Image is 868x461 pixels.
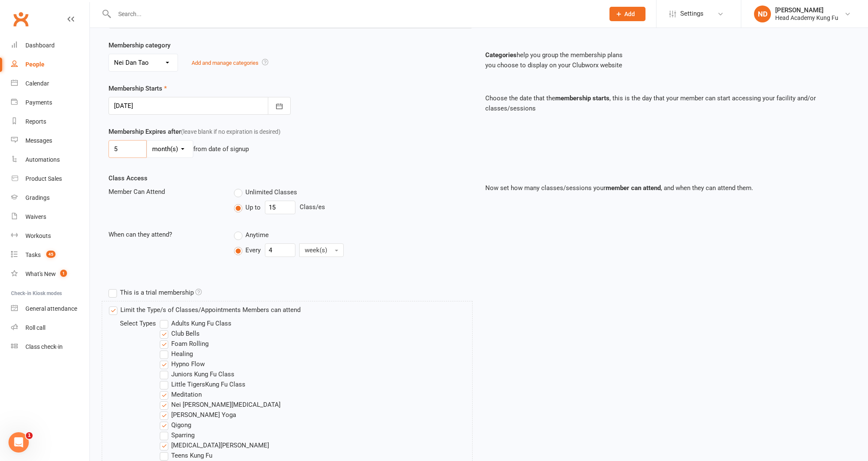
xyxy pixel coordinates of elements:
[108,287,202,298] label: This is a trial membership
[25,251,41,258] div: Tasks
[25,305,77,312] div: General attendance
[108,127,281,137] label: Membership Expires after
[245,202,261,211] span: Up to
[775,6,838,14] div: [PERSON_NAME]
[108,173,147,183] label: Class Access
[120,318,171,328] div: Select Types
[485,50,849,70] p: help you group the membership plans you choose to display on your Clubworx website
[25,232,51,239] div: Workouts
[11,74,89,93] a: Calendar
[245,187,297,196] span: Unlimited Classes
[25,213,46,220] div: Waivers
[181,128,281,135] span: (leave blank if no expiration is desired)
[160,430,195,440] label: Sparring
[485,183,849,193] p: Now set how many classes/sessions your , and when they can attend them.
[108,40,170,50] label: Membership category
[102,229,228,240] div: When can they attend?
[25,137,52,144] div: Messages
[11,337,89,356] a: Class kiosk mode
[25,118,46,125] div: Reports
[160,379,245,389] label: Little TigersKung Fu Class
[25,80,49,87] div: Calendar
[680,4,704,23] span: Settings
[245,245,261,254] span: Every
[25,42,55,49] div: Dashboard
[108,83,167,94] label: Membership Starts
[11,226,89,246] a: Workouts
[160,349,193,359] label: Healing
[160,389,202,400] label: Meditation
[26,432,33,439] span: 1
[10,8,31,30] a: Clubworx
[109,305,300,315] label: Limit the Type/s of Classes/Appointments Members can attend
[192,60,259,66] a: Add and manage categories
[25,99,52,106] div: Payments
[25,271,56,277] div: What's New
[555,94,609,102] strong: membership starts
[11,299,89,318] a: General attendance kiosk mode
[46,251,56,258] span: 45
[160,450,212,461] label: Teens Kung Fu
[11,55,89,74] a: People
[11,112,89,131] a: Reports
[25,324,45,331] div: Roll call
[112,8,599,20] input: Search...
[160,359,205,369] label: Hypno Flow
[160,318,231,328] label: Adults Kung Fu Class
[609,7,645,21] button: Add
[25,343,63,350] div: Class check-in
[8,432,29,453] iframe: Intercom live chat
[102,187,228,197] div: Member Can Attend
[11,265,89,284] a: What's New1
[11,246,89,265] a: Tasks 45
[11,131,89,150] a: Messages
[160,400,281,410] label: Nei [PERSON_NAME][MEDICAL_DATA]
[160,440,269,450] label: [MEDICAL_DATA][PERSON_NAME]
[245,230,269,239] span: Anytime
[60,270,67,277] span: 1
[754,6,771,22] div: ND
[11,93,89,112] a: Payments
[160,410,236,420] label: [PERSON_NAME] Yoga
[11,36,89,55] a: Dashboard
[160,328,200,339] label: Club Bells
[305,246,327,254] span: week(s)
[606,184,661,192] strong: member can attend
[25,61,45,68] div: People
[624,11,635,17] span: Add
[11,318,89,337] a: Roll call
[160,420,191,430] label: Qigong
[485,93,849,113] p: Choose the date that the , this is the day that your member can start accessing your facility and...
[11,207,89,226] a: Waivers
[25,156,60,163] div: Automations
[193,144,249,154] div: from date of signup
[25,194,50,201] div: Gradings
[485,51,517,59] strong: Categories
[160,369,234,379] label: Juniors Kung Fu Class
[11,169,89,188] a: Product Sales
[25,175,62,182] div: Product Sales
[11,188,89,207] a: Gradings
[299,243,344,257] button: week(s)
[160,339,209,349] label: Foam Rolling
[234,201,473,214] div: Class/es
[775,14,838,22] div: Head Academy Kung Fu
[11,150,89,169] a: Automations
